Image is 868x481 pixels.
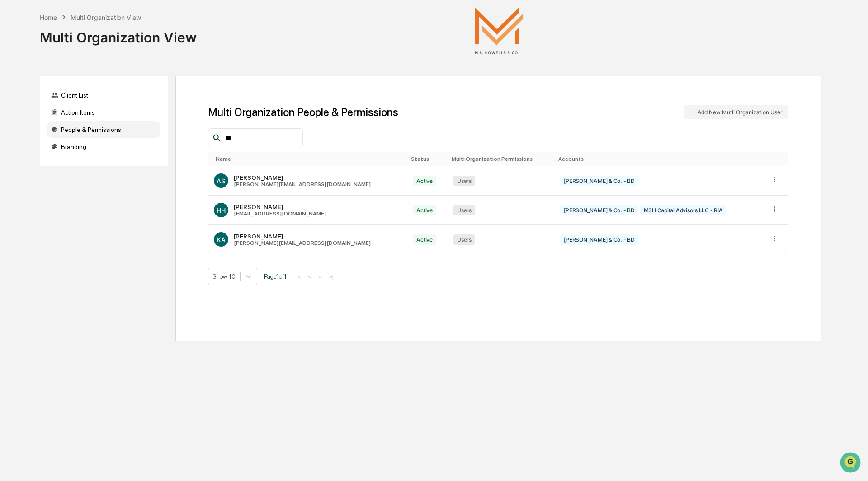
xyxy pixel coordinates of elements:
[411,156,444,162] div: Toggle SortBy
[560,205,638,215] div: [PERSON_NAME] & Co. - BD
[154,72,165,83] button: Start new chat
[453,176,475,186] div: Users
[234,233,371,240] div: [PERSON_NAME]
[234,210,326,217] div: [EMAIL_ADDRESS][DOMAIN_NAME]
[71,14,141,21] div: Multi Organization View
[9,19,165,33] p: How can we help?
[453,205,475,215] div: Users
[454,7,544,54] img: M.S. Howells & Co.
[40,22,197,46] div: Multi Organization View
[216,156,404,162] div: Toggle SortBy
[453,234,475,245] div: Users
[9,132,16,139] div: 🔎
[452,156,551,162] div: Toggle SortBy
[234,240,371,246] div: [PERSON_NAME][EMAIL_ADDRESS][DOMAIN_NAME]
[293,273,304,280] button: |<
[31,78,114,85] div: We're available if you need us!
[66,115,73,122] div: 🗄️
[326,273,336,280] button: >|
[560,234,638,245] div: [PERSON_NAME] & Co. - BD
[9,69,25,85] img: 1746055101610-c473b297-6a78-478c-a979-82029cc54cd1
[234,174,371,181] div: [PERSON_NAME]
[90,153,109,160] span: Pylon
[217,177,225,185] span: AS
[5,127,61,144] a: 🔎Data Lookup
[413,176,436,186] div: Active
[640,205,726,215] div: MSH Capital Advisors LLC - RIA
[47,139,160,155] div: Branding
[18,114,58,123] span: Preclearance
[47,104,160,121] div: Action Items
[47,121,160,138] div: People & Permissions
[264,273,287,280] span: Page 1 of 1
[5,110,62,126] a: 🖐️Preclearance
[40,14,57,21] div: Home
[217,236,226,243] span: KA
[316,273,325,280] button: >
[217,206,226,214] span: HH
[560,176,638,186] div: [PERSON_NAME] & Co. - BD
[234,181,371,187] div: [PERSON_NAME][EMAIL_ADDRESS][DOMAIN_NAME]
[208,106,398,119] h1: Multi Organization People & Permissions
[305,273,314,280] button: <
[47,87,160,103] div: Client List
[75,114,112,123] span: Attestations
[64,153,109,160] a: Powered byPylon
[558,156,761,162] div: Toggle SortBy
[413,234,436,245] div: Active
[62,110,116,126] a: 🗄️Attestations
[413,205,436,215] div: Active
[9,115,16,122] div: 🖐️
[772,156,784,162] div: Toggle SortBy
[18,131,57,140] span: Data Lookup
[839,451,863,476] iframe: Open customer support
[684,105,788,119] button: Add New Mutli Organization User
[234,203,326,210] div: [PERSON_NAME]
[31,69,148,78] div: Start new chat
